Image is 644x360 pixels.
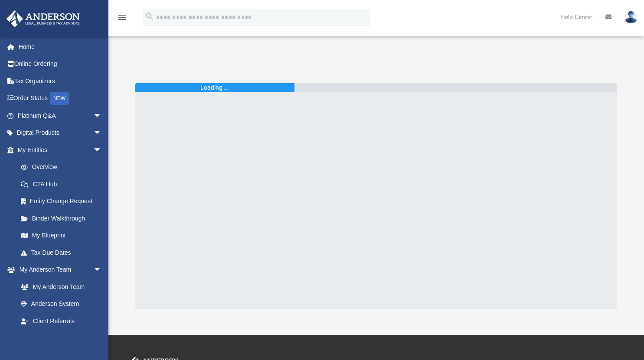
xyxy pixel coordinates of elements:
[93,330,111,347] span: arrow_drop_down
[6,107,115,124] a: Platinum Q&Aarrow_drop_down
[93,141,111,159] span: arrow_drop_down
[6,141,115,159] a: My Entitiesarrow_drop_down
[6,38,115,55] a: Home
[12,210,115,227] a: Binder Walkthrough
[117,16,127,23] a: menu
[200,83,229,92] div: Loading ...
[4,10,82,27] img: Anderson Advisors Platinum Portal
[93,124,111,142] span: arrow_drop_down
[12,227,111,244] a: My Blueprint
[145,12,154,21] i: search
[12,278,106,295] a: My Anderson Team
[93,261,111,279] span: arrow_drop_down
[6,261,111,279] a: My Anderson Teamarrow_drop_down
[12,159,115,176] a: Overview
[6,55,115,73] a: Online Ordering
[12,312,111,330] a: Client Referrals
[50,92,69,105] div: NEW
[12,193,115,210] a: Entity Change Request
[6,330,111,347] a: My Documentsarrow_drop_down
[117,12,127,23] i: menu
[12,244,115,261] a: Tax Due Dates
[624,11,637,23] img: User Pic
[6,72,115,90] a: Tax Organizers
[12,295,111,313] a: Anderson System
[6,124,115,142] a: Digital Productsarrow_drop_down
[6,90,115,107] a: Order StatusNEW
[93,107,111,125] span: arrow_drop_down
[12,175,115,193] a: CTA Hub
